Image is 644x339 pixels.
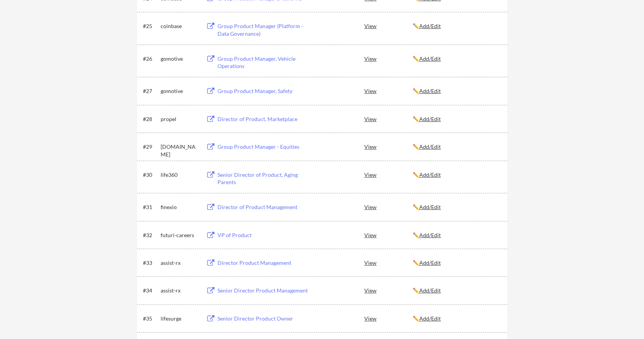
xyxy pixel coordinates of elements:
[413,115,500,123] div: ✏️
[217,259,313,267] div: Director Product Management
[161,231,199,239] div: futuri-careers
[217,315,313,322] div: Senior Director Product Owner
[413,22,500,30] div: ✏️
[217,287,313,294] div: Senior Director Product Management
[413,259,500,267] div: ✏️
[364,52,413,65] div: View
[217,171,313,186] div: Senior Director of Product, Aging Parents
[217,143,313,151] div: Group Product Manager - Equities
[161,143,199,158] div: [DOMAIN_NAME]
[413,171,500,179] div: ✏️
[161,87,199,95] div: gomotive
[161,287,199,294] div: assist-rx
[364,228,413,242] div: View
[217,203,313,211] div: Director of Product Management
[143,287,158,294] div: #34
[364,256,413,269] div: View
[143,315,158,322] div: #35
[419,116,441,122] u: Add/Edit
[419,287,441,294] u: Add/Edit
[161,55,199,63] div: gomotive
[217,87,313,95] div: Group Product Manager, Safety
[413,287,500,294] div: ✏️
[413,87,500,95] div: ✏️
[143,22,158,30] div: #25
[161,115,199,123] div: propel
[419,315,441,322] u: Add/Edit
[419,171,441,178] u: Add/Edit
[413,143,500,151] div: ✏️
[143,171,158,179] div: #30
[143,259,158,267] div: #33
[143,87,158,95] div: #27
[419,204,441,210] u: Add/Edit
[413,203,500,211] div: ✏️
[413,315,500,322] div: ✏️
[364,168,413,181] div: View
[217,115,313,123] div: Director of Product, Marketplace
[143,143,158,151] div: #29
[364,84,413,98] div: View
[161,203,199,211] div: finexio
[419,88,441,94] u: Add/Edit
[419,143,441,150] u: Add/Edit
[143,231,158,239] div: #32
[161,171,199,179] div: life360
[143,115,158,123] div: #28
[419,232,441,238] u: Add/Edit
[419,55,441,62] u: Add/Edit
[364,311,413,325] div: View
[364,140,413,153] div: View
[143,203,158,211] div: #31
[413,231,500,239] div: ✏️
[419,259,441,266] u: Add/Edit
[217,22,313,37] div: Group Product Manager (Platform - Data Governance)
[161,22,199,30] div: coinbase
[217,55,313,70] div: Group Product Manager, Vehicle Operations
[364,200,413,214] div: View
[419,23,441,29] u: Add/Edit
[364,283,413,297] div: View
[161,259,199,267] div: assist-rx
[364,19,413,33] div: View
[143,55,158,63] div: #26
[364,112,413,126] div: View
[161,315,199,322] div: lifesurge
[217,231,313,239] div: VP of Product
[413,55,500,63] div: ✏️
